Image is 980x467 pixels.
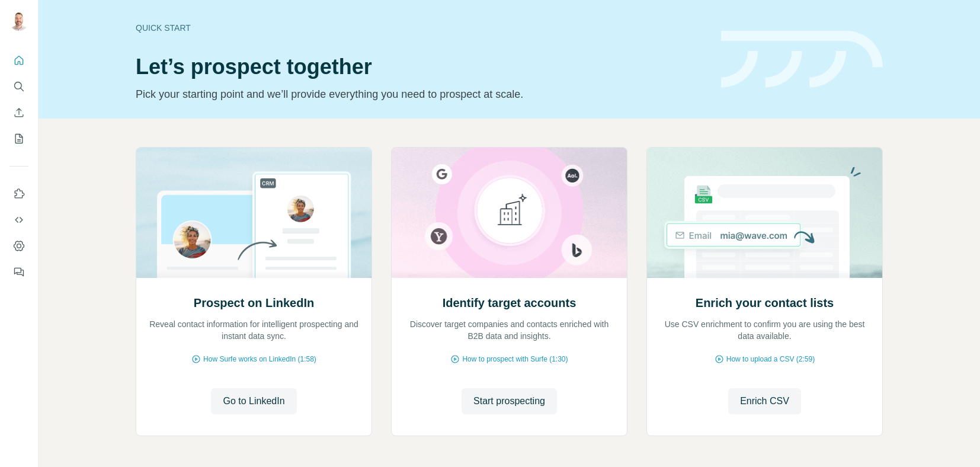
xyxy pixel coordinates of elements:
button: Start prospecting [462,388,557,414]
span: Go to LinkedIn [223,394,284,408]
h1: Let’s prospect together [136,55,707,79]
img: Enrich your contact lists [646,148,883,278]
span: Start prospecting [473,394,545,408]
span: How to upload a CSV (2:59) [726,354,815,364]
h2: Prospect on LinkedIn [194,295,314,311]
div: Quick start [136,22,707,34]
img: Identify target accounts [391,148,627,278]
p: Reveal contact information for intelligent prospecting and instant data sync. [148,318,360,342]
span: Enrich CSV [740,394,789,408]
button: Use Surfe API [9,209,28,231]
button: Search [9,76,28,97]
span: How to prospect with Surfe (1:30) [462,354,568,364]
button: Enrich CSV [9,102,28,123]
button: Quick start [9,50,28,71]
img: banner [721,31,883,88]
button: Feedback [9,261,28,283]
p: Pick your starting point and we’ll provide everything you need to prospect at scale. [136,86,707,103]
img: Avatar [9,12,28,31]
button: Go to LinkedIn [211,388,296,414]
button: Dashboard [9,235,28,257]
button: Use Surfe on LinkedIn [9,183,28,204]
h2: Enrich your contact lists [696,295,834,311]
p: Use CSV enrichment to confirm you are using the best data available. [659,318,870,342]
p: Discover target companies and contacts enriched with B2B data and insights. [403,318,615,342]
button: My lists [9,128,28,149]
span: How Surfe works on LinkedIn (1:58) [203,354,316,364]
img: Prospect on LinkedIn [136,148,372,278]
button: Enrich CSV [728,388,801,414]
h2: Identify target accounts [443,295,577,311]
